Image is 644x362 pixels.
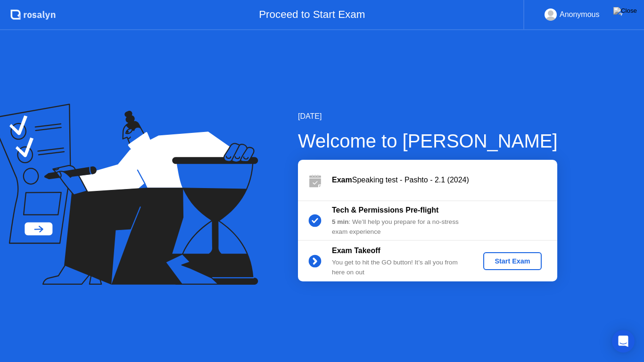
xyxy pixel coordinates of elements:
b: Exam [332,176,352,184]
div: Anonymous [560,8,600,21]
div: [DATE] [298,111,558,122]
button: Start Exam [483,252,541,270]
div: Speaking test - Pashto - 2.1 (2024) [332,174,557,186]
img: Close [613,7,637,15]
div: Start Exam [487,257,537,265]
div: Welcome to [PERSON_NAME] [298,127,558,155]
div: You get to hit the GO button! It’s all you from here on out [332,258,468,277]
b: 5 min [332,218,349,225]
b: Tech & Permissions Pre-flight [332,206,438,214]
b: Exam Takeoff [332,247,380,255]
div: : We’ll help you prepare for a no-stress exam experience [332,217,468,237]
div: Open Intercom Messenger [612,330,635,353]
